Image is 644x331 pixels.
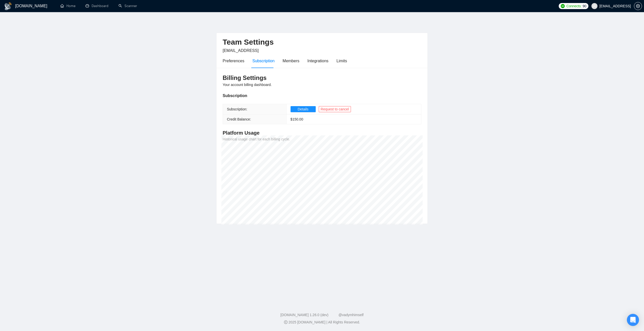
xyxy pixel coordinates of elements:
div: Members [283,58,299,64]
button: setting [634,2,642,10]
div: Subscription [252,58,274,64]
a: homeHome [60,4,75,8]
a: setting [634,4,642,8]
span: Details [298,106,308,112]
span: $ 150.00 [291,117,303,121]
span: Credit Balance: [227,117,251,121]
span: Subscription: [227,107,247,111]
a: searchScanner [118,4,137,8]
h3: Billing Settings [223,74,421,82]
span: user [593,4,596,8]
span: Connects: [566,3,581,9]
h2: Team Settings [223,37,421,47]
span: Request to cancel [321,106,349,112]
a: [DOMAIN_NAME] 1.26.0 (dev) [280,313,329,317]
div: Integrations [307,58,329,64]
img: logo [4,2,12,10]
div: Limits [337,58,347,64]
img: upwork-logo.png [561,4,565,8]
div: Subscription [223,93,421,99]
h4: Platform Usage [223,129,421,136]
span: [EMAIL_ADDRESS] [223,48,259,53]
div: Preferences [223,58,244,64]
a: dashboardDashboard [86,4,108,8]
span: copyright [284,320,288,324]
a: @vadymhimself [338,313,364,317]
span: 90 [583,3,586,9]
button: Details [291,106,316,112]
button: Request to cancel [319,106,351,112]
span: Your account billing dashboard. [223,83,272,87]
div: Open Intercom Messenger [627,314,639,326]
span: setting [634,4,642,8]
div: 2025 [DOMAIN_NAME] | All Rights Reserved. [4,320,640,325]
